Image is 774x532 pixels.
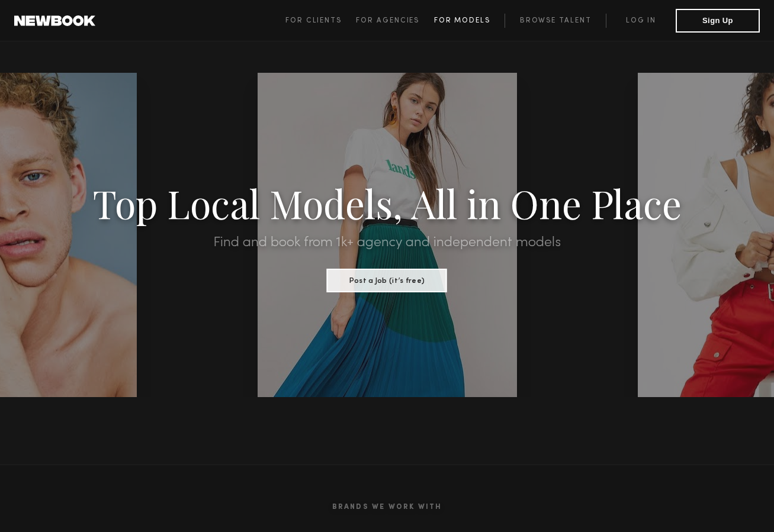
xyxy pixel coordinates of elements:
[606,14,676,28] a: Log in
[285,14,356,28] a: For Clients
[58,185,716,221] h1: Top Local Models, All in One Place
[285,17,342,24] span: For Clients
[505,14,606,28] a: Browse Talent
[434,14,505,28] a: For Models
[434,17,490,24] span: For Models
[58,236,716,250] h2: Find and book from 1k+ agency and independent models
[676,9,760,33] button: Sign Up
[356,14,433,28] a: For Agencies
[327,273,447,286] a: Post a Job (it’s free)
[356,17,419,24] span: For Agencies
[32,489,743,525] h2: Brands We Work With
[327,269,447,292] button: Post a Job (it’s free)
